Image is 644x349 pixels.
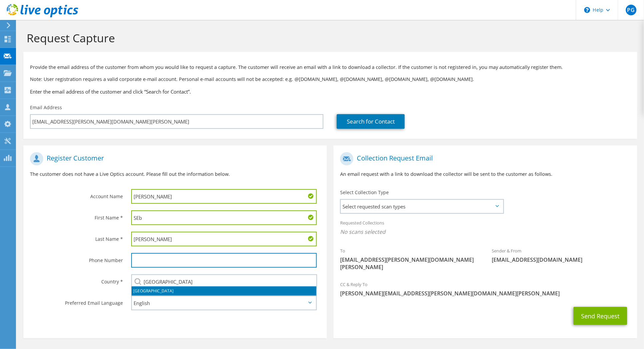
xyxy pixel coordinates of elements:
div: Requested Collections [333,216,637,240]
h1: Request Capture [27,31,631,45]
span: Select requested scan types [341,200,503,213]
a: Search for Contact [337,114,405,129]
h1: Collection Request Email [340,152,627,166]
label: Country * [30,274,123,285]
label: Account Name [30,189,123,200]
label: Select Collection Type [340,189,389,196]
label: Email Address [30,104,62,111]
label: First Name * [30,210,123,221]
p: Note: User registration requires a valid corporate e-mail account. Personal e-mail accounts will ... [30,76,631,83]
label: Phone Number [30,253,123,264]
button: Send Request [574,307,627,325]
p: An email request with a link to download the collector will be sent to the customer as follows. [340,171,630,178]
label: Preferred Email Language [30,296,123,306]
li: [GEOGRAPHIC_DATA] [132,286,317,296]
span: [PERSON_NAME][EMAIL_ADDRESS][PERSON_NAME][DOMAIN_NAME][PERSON_NAME] [340,290,630,297]
span: [EMAIL_ADDRESS][DOMAIN_NAME] [492,256,631,263]
svg: \n [584,7,590,13]
label: Last Name * [30,232,123,242]
span: No scans selected [340,228,630,235]
h1: Register Customer [30,152,317,166]
p: Provide the email address of the customer from whom you would like to request a capture. The cust... [30,64,631,71]
div: CC & Reply To [333,277,637,300]
p: The customer does not have a Live Optics account. Please fill out the information below. [30,171,320,178]
h3: Enter the email address of the customer and click “Search for Contact”. [30,88,631,95]
span: PG [626,5,637,15]
div: Sender & From [485,244,637,267]
div: To [333,244,485,274]
span: [EMAIL_ADDRESS][PERSON_NAME][DOMAIN_NAME][PERSON_NAME] [340,256,479,271]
